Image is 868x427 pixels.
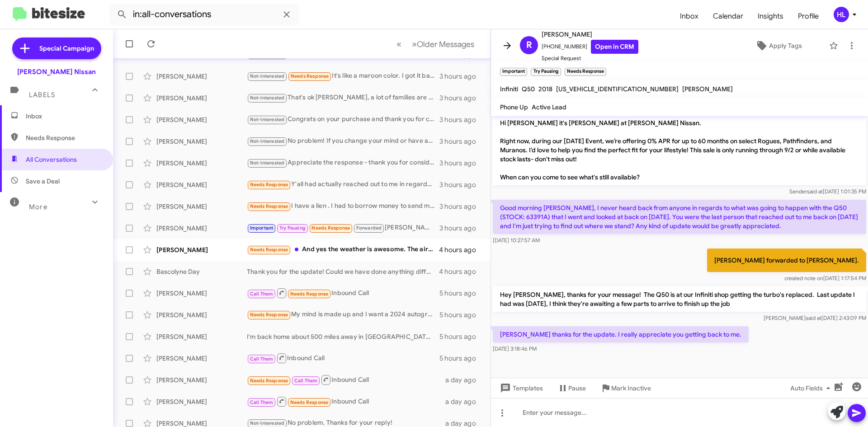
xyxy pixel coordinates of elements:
[493,115,866,185] p: Hi [PERSON_NAME] it's [PERSON_NAME] at [PERSON_NAME] Nissan. Right now, during our [DATE] Event, ...
[156,180,247,189] div: [PERSON_NAME]
[439,310,483,319] div: 5 hours ago
[439,202,483,211] div: 3 hours ago
[247,136,439,146] div: No problem! If you change your mind or have any questions in the future, feel free to reach out. ...
[493,286,866,312] p: Hey [PERSON_NAME], thanks for your message! The Q50 is at our Infiniti shop getting the turbo's r...
[26,155,77,164] span: All Conversations
[491,380,550,396] button: Templates
[17,67,96,76] div: [PERSON_NAME] Nissan
[156,289,247,298] div: [PERSON_NAME]
[109,4,299,25] input: Search
[391,35,407,53] button: Previous
[250,95,285,101] span: Not-Interested
[156,397,247,406] div: [PERSON_NAME]
[250,247,288,253] span: Needs Response
[250,182,288,188] span: Needs Response
[247,158,439,168] div: Appreciate the response - thank you for considering us!
[29,91,55,99] span: Labels
[290,291,329,297] span: Needs Response
[39,44,94,53] span: Special Campaign
[156,332,247,341] div: [PERSON_NAME]
[783,380,841,396] button: Auto Fields
[522,85,535,93] span: Q50
[250,420,285,426] span: Not-Interested
[439,245,483,254] div: 4 hours ago
[764,314,866,321] span: [PERSON_NAME] [DATE] 2:43:09 PM
[250,138,285,144] span: Not-Interested
[294,378,318,384] span: Call Them
[12,38,101,59] a: Special Campaign
[156,245,247,254] div: [PERSON_NAME]
[156,224,247,233] div: [PERSON_NAME]
[250,291,274,297] span: Call Them
[156,202,247,211] div: [PERSON_NAME]
[542,54,638,63] span: Special Request
[250,378,288,384] span: Needs Response
[417,39,474,49] span: Older Messages
[439,224,483,233] div: 3 hours ago
[247,396,445,407] div: Inbound Call
[250,160,285,166] span: Not-Interested
[439,267,483,276] div: 4 hours ago
[498,380,543,396] span: Templates
[247,352,439,364] div: Inbound Call
[439,332,483,341] div: 5 hours ago
[396,38,401,50] span: «
[500,103,528,111] span: Phone Up
[790,380,834,396] span: Auto Fields
[445,375,483,385] div: a day ago
[156,354,247,363] div: [PERSON_NAME]
[247,332,439,341] div: I'm back home about 500 miles away in [GEOGRAPHIC_DATA]. My family talked me out of it especially...
[791,3,826,29] a: Profile
[247,179,439,190] div: Y'all had actually reached out to me in regards to buying my vehicle
[526,38,532,52] span: R
[542,29,638,40] span: [PERSON_NAME]
[538,85,552,93] span: 2018
[556,85,679,93] span: [US_VEHICLE_IDENTIFICATION_NUMBER]
[532,103,566,111] span: Active Lead
[412,38,417,50] span: »
[439,115,483,124] div: 3 hours ago
[834,7,849,22] div: HL
[247,287,439,299] div: Inbound Call
[611,380,651,396] span: Mark Inactive
[826,7,858,22] button: HL
[156,94,247,103] div: [PERSON_NAME]
[250,225,274,231] span: Important
[673,3,706,29] a: Inbox
[247,71,439,81] div: It's like a maroon color. I got it back in May but now I'm pregnant so I need to get something th...
[439,137,483,146] div: 3 hours ago
[156,137,247,146] div: [PERSON_NAME]
[250,203,288,209] span: Needs Response
[156,72,247,81] div: [PERSON_NAME]
[750,3,791,29] a: Insights
[439,180,483,189] div: 3 hours ago
[250,117,285,122] span: Not-Interested
[542,40,638,54] span: [PHONE_NUMBER]
[247,201,439,211] div: I have a lien . I had to borrow money to send my daughter to college. I think I owe 8000 but not ...
[493,200,866,234] p: Good morning [PERSON_NAME], I never heard back from anyone in regards to what was going to happen...
[250,399,274,405] span: Call Them
[550,380,593,396] button: Pause
[500,85,518,93] span: Infiniti
[439,72,483,81] div: 3 hours ago
[493,326,749,343] p: [PERSON_NAME] thanks for the update. I really appreciate you getting back to me.
[354,224,384,233] span: Forwarded
[732,38,825,54] button: Apply Tags
[806,314,821,321] span: said at
[26,112,103,121] span: Inbox
[769,38,802,54] span: Apply Tags
[807,188,823,195] span: said at
[156,159,247,168] div: [PERSON_NAME]
[493,345,537,352] span: [DATE] 3:18:46 PM
[445,397,483,406] div: a day ago
[247,223,439,233] div: [PERSON_NAME] thanks for the update. I really appreciate you getting back to me.
[593,380,658,396] button: Mark Inactive
[531,68,561,76] small: Try Pausing
[439,94,483,103] div: 3 hours ago
[568,380,586,396] span: Pause
[406,35,480,53] button: Next
[26,177,60,186] span: Save a Deal
[156,310,247,319] div: [PERSON_NAME]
